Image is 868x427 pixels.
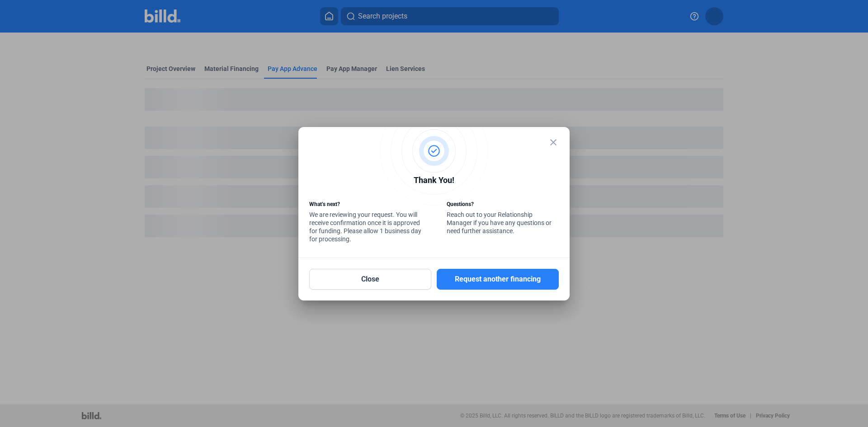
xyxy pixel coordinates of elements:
[437,269,559,290] button: Request another financing
[447,200,559,211] div: Questions?
[309,200,421,245] div: We are reviewing your request. You will receive confirmation once it is approved for funding. Ple...
[309,200,421,211] div: What’s next?
[309,269,431,290] button: Close
[548,137,559,148] mat-icon: close
[309,174,559,189] div: Thank You!
[447,200,559,237] div: Reach out to your Relationship Manager if you have any questions or need further assistance.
